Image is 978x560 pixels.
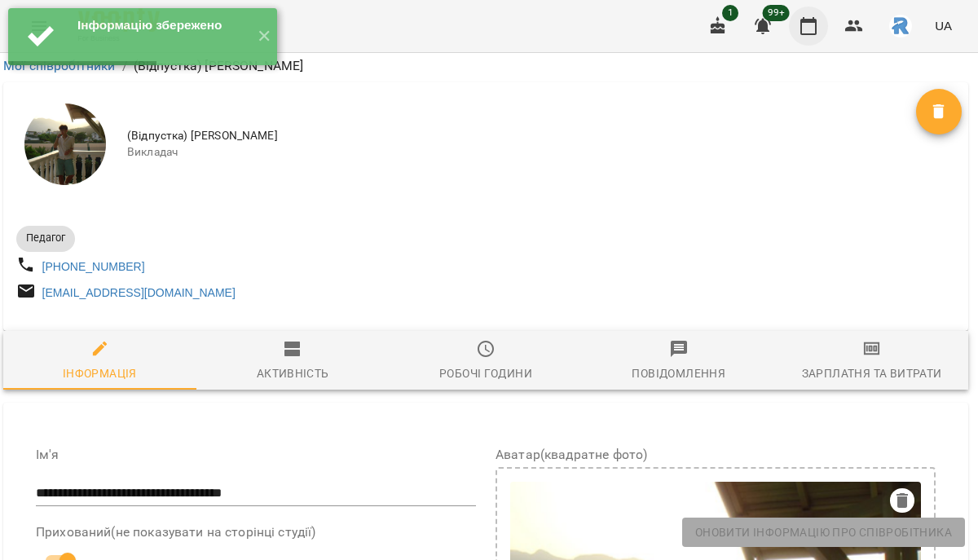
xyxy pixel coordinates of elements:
div: Повідомлення [632,364,725,383]
div: Інформацію збережено [77,16,244,34]
a: [PHONE_NUMBER] [42,260,145,273]
div: Активність [257,364,329,383]
span: (Відпустка) [PERSON_NAME] [127,128,916,144]
span: 1 [722,5,738,21]
label: Ім'я [36,448,476,461]
a: [EMAIL_ADDRESS][DOMAIN_NAME] [42,286,236,299]
button: UA [928,11,958,41]
div: Робочі години [439,364,532,383]
span: Викладач [127,144,916,161]
nav: breadcrumb [3,56,968,76]
label: Прихований(не показувати на сторінці студії) [36,526,476,539]
img: (Відпустка) Романенко Карим Рустамович [24,104,106,185]
div: Інформація [63,364,137,383]
span: 99+ [763,5,790,21]
img: 4d5b4add5c842939a2da6fce33177f00.jpeg [889,15,912,37]
span: Педагог [16,231,75,245]
button: Видалити [916,89,962,134]
label: Аватар(квадратне фото) [496,448,936,461]
div: Зарплатня та Витрати [802,364,942,383]
span: UA [935,17,952,34]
